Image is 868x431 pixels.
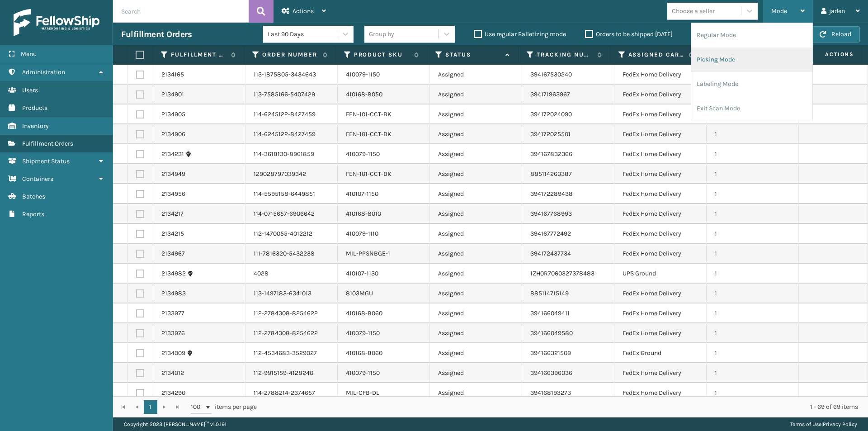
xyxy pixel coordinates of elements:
[691,47,812,72] li: Picking Mode
[171,51,226,59] label: Fulfillment Order Id
[346,329,380,337] a: 410079-1150
[707,244,799,264] td: 1
[530,250,571,257] a: 394172437734
[346,210,381,218] a: 410168-8010
[346,289,373,297] a: 8103MGU
[245,85,338,104] td: 113-7585166-5407429
[430,204,522,224] td: Assigned
[614,264,707,284] td: UPS Ground
[245,144,338,164] td: 114-3618130-8961859
[245,264,338,284] td: 4028
[346,170,392,178] a: FEN-101-CCT-BK
[614,104,707,124] td: FedEx Home Delivery
[530,270,594,277] a: 1ZH0R7060327378483
[262,51,318,59] label: Order Number
[614,85,707,104] td: FedEx Home Delivery
[707,124,799,144] td: 1
[245,65,338,85] td: 113-1875805-3434643
[161,110,185,119] a: 2134905
[691,23,812,47] li: Regular Mode
[22,140,73,147] span: Fulfillment Orders
[530,230,571,237] a: 394167772492
[430,303,522,323] td: Assigned
[707,303,799,323] td: 1
[430,224,522,244] td: Assigned
[530,130,571,138] a: 394172025501
[121,29,192,40] h3: Fulfillment Orders
[614,224,707,244] td: FedEx Home Delivery
[537,51,592,59] label: Tracking Number
[161,229,184,238] a: 2134215
[124,417,226,431] p: Copyright 2023 [PERSON_NAME]™ v 1.0.191
[161,329,185,338] a: 2133976
[292,7,314,15] span: Actions
[161,249,185,258] a: 2134967
[144,400,157,414] a: 1
[268,29,338,39] div: Last 90 Days
[161,189,185,199] a: 2134956
[245,284,338,303] td: 113-1497183-6341013
[430,363,522,383] td: Assigned
[530,71,572,78] a: 394167530240
[245,204,338,224] td: 114-0715657-6906642
[430,244,522,264] td: Assigned
[245,343,338,363] td: 112-4534683-3529027
[161,289,186,298] a: 2134983
[691,96,812,121] li: Exit Scan Mode
[346,349,382,357] a: 410168-8060
[707,323,799,343] td: 1
[245,164,338,184] td: 129028797039342
[22,122,49,130] span: Inventory
[530,170,572,178] a: 885114260387
[22,68,65,76] span: Administration
[530,349,571,357] a: 394166321509
[790,421,821,427] a: Terms of Use
[530,329,573,337] a: 394166049580
[614,363,707,383] td: FedEx Home Delivery
[245,224,338,244] td: 112-1470055-4012212
[445,51,501,59] label: Status
[430,264,522,284] td: Assigned
[22,193,45,200] span: Batches
[707,164,799,184] td: 1
[161,388,185,398] a: 2134290
[530,289,569,297] a: 885114715149
[530,389,571,397] a: 394168193273
[530,309,570,317] a: 394166049411
[707,363,799,383] td: 1
[161,349,185,358] a: 2134009
[614,124,707,144] td: FedEx Home Delivery
[614,303,707,323] td: FedEx Home Delivery
[245,244,338,264] td: 111-7816320-5432238
[691,72,812,96] li: Labeling Mode
[530,369,572,377] a: 394166396036
[161,269,186,278] a: 2134982
[672,6,715,16] div: Choose a seller
[614,204,707,224] td: FedEx Home Delivery
[530,150,572,158] a: 394167832366
[585,30,673,38] label: Orders to be shipped [DATE]
[346,250,390,257] a: MIL-PPSNBGE-1
[22,175,53,183] span: Containers
[530,210,572,218] a: 394167768993
[14,9,99,36] img: logo
[191,400,257,414] span: items per page
[245,124,338,144] td: 114-6245122-8427459
[354,51,410,59] label: Product SKU
[614,144,707,164] td: FedEx Home Delivery
[346,150,380,158] a: 410079-1150
[245,184,338,204] td: 114-5595158-6449851
[430,85,522,104] td: Assigned
[161,209,184,218] a: 2134217
[22,86,38,94] span: Users
[823,421,857,427] a: Privacy Policy
[346,190,378,198] a: 410107-1150
[771,7,787,15] span: Mode
[161,70,184,79] a: 2134165
[245,104,338,124] td: 114-6245122-8427459
[530,90,570,98] a: 394171963967
[346,90,382,98] a: 410168-8050
[161,130,185,139] a: 2134906
[707,343,799,363] td: 1
[191,403,204,412] span: 100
